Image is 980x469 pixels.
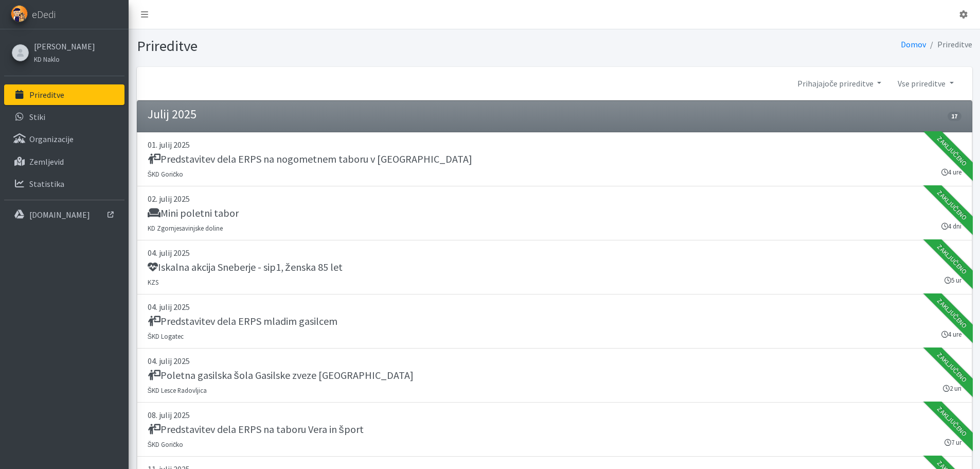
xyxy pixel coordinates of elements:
p: Stiki [29,112,45,122]
h5: Iskalna akcija Sneberje - sip1, ženska 85 let [148,261,343,273]
small: KD Zgornjesavinjske doline [148,224,223,232]
a: Domov [901,39,926,49]
a: 04. julij 2025 Poletna gasilska šola Gasilske zveze [GEOGRAPHIC_DATA] ŠKD Lesce Radovljica 2 uri ... [137,349,972,403]
a: Stiki [4,107,124,127]
a: [PERSON_NAME] [34,40,95,53]
a: Zemljevid [4,151,124,172]
a: Prihajajoče prireditve [789,73,889,94]
h4: Julij 2025 [148,107,197,122]
small: KZS [148,278,158,286]
a: 02. julij 2025 Mini poletni tabor KD Zgornjesavinjske doline 4 dni Zaključeno [137,186,972,240]
p: [DOMAIN_NAME] [29,210,90,220]
a: Vse prireditve [889,73,961,94]
small: ŠKD Logatec [148,332,184,340]
a: Prireditve [4,84,124,105]
a: 04. julij 2025 Iskalna akcija Sneberje - sip1, ženska 85 let KZS 5 ur Zaključeno [137,240,972,294]
h1: Prireditve [137,37,551,55]
a: 08. julij 2025 Predstavitev dela ERPS na taboru Vera in šport ŠKD Goričko 7 ur Zaključeno [137,403,972,457]
a: 01. julij 2025 Predstavitev dela ERPS na nogometnem taboru v [GEOGRAPHIC_DATA] ŠKD Goričko 4 ure ... [137,132,972,186]
a: 04. julij 2025 Predstavitev dela ERPS mladim gasilcem ŠKD Logatec 4 ure Zaključeno [137,294,972,349]
h5: Predstavitev dela ERPS na nogometnem taboru v [GEOGRAPHIC_DATA] [148,153,472,165]
small: ŠKD Lesce Radovljica [148,386,207,394]
p: 02. julij 2025 [148,193,961,205]
li: Prireditve [926,37,972,52]
h5: Predstavitev dela ERPS na taboru Vera in šport [148,423,364,436]
p: 04. julij 2025 [148,355,961,367]
a: [DOMAIN_NAME] [4,204,124,225]
p: Organizacije [29,134,74,144]
p: Statistika [29,179,64,189]
img: eDedi [11,5,28,22]
span: eDedi [32,7,56,22]
small: ŠKD Goričko [148,440,184,448]
a: Statistika [4,173,124,194]
p: 01. julij 2025 [148,138,961,151]
p: 04. julij 2025 [148,301,961,313]
small: ŠKD Goričko [148,170,184,178]
a: Organizacije [4,129,124,149]
p: 04. julij 2025 [148,247,961,259]
small: KD Naklo [34,55,60,63]
h5: Poletna gasilska šola Gasilske zveze [GEOGRAPHIC_DATA] [148,369,414,381]
a: KD Naklo [34,53,95,65]
span: 17 [948,112,961,121]
h5: Predstavitev dela ERPS mladim gasilcem [148,315,337,327]
p: Zemljevid [29,157,64,167]
p: 08. julij 2025 [148,409,961,421]
p: Prireditve [29,90,64,100]
h5: Mini poletni tabor [148,207,239,219]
